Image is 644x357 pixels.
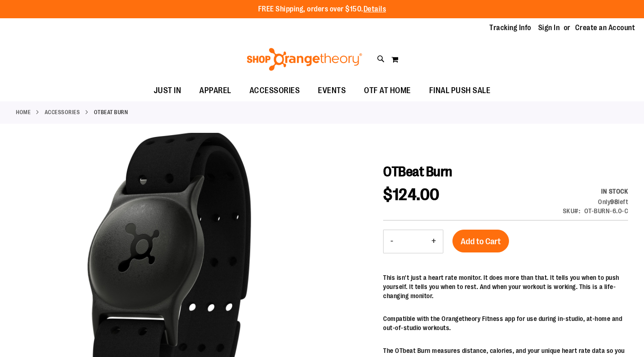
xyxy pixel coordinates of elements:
a: OTF AT HOME [355,80,420,101]
button: Add to Cart [452,230,509,252]
p: This isn't just a heart rate monitor. It does more than that. It tells you when to push yourself.... [383,273,628,300]
span: In stock [601,188,628,195]
span: APPAREL [199,80,231,101]
strong: 98 [610,198,618,205]
span: Add to Cart [461,236,501,247]
a: ACCESSORIES [45,108,80,116]
button: Decrease product quantity [384,230,400,253]
a: FINAL PUSH SALE [420,80,500,101]
a: ACCESSORIES [240,80,309,101]
a: JUST IN [145,80,191,101]
div: Availability [563,187,628,196]
span: EVENTS [318,80,346,101]
img: Shop Orangetheory [245,48,364,71]
span: $124.00 [383,185,440,204]
a: Create an Account [575,23,635,33]
a: EVENTS [309,80,355,101]
a: Details [364,5,386,13]
p: FREE Shipping, orders over $150. [258,4,386,15]
a: APPAREL [190,80,240,101]
span: ACCESSORIES [249,80,300,101]
a: Tracking Info [489,23,531,33]
span: JUST IN [154,80,182,101]
span: FINAL PUSH SALE [429,80,491,101]
a: Home [16,108,31,116]
a: Sign In [538,23,560,33]
input: Product quantity [400,231,425,252]
strong: OTBeat Burn [94,108,128,116]
div: Only 98 left [563,197,628,206]
strong: SKU [563,207,581,215]
div: OT-BURN-6.0-C [584,206,628,215]
span: OTBeat Burn [383,164,452,179]
span: OTF AT HOME [364,80,411,101]
p: Compatible with the Orangetheory Fitness app for use during in-studio, at-home and out-of-studio ... [383,314,628,332]
button: Increase product quantity [425,230,443,253]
